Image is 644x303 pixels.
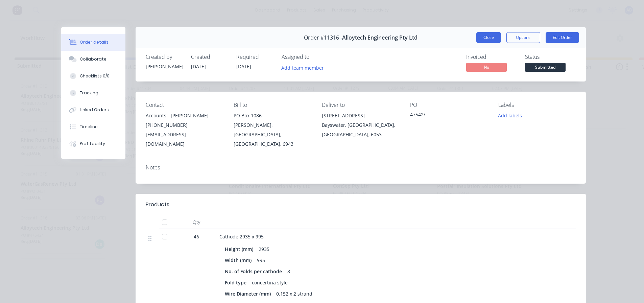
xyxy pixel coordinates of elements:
[525,63,566,71] span: Submitted
[322,111,399,139] div: [STREET_ADDRESS]Bayswater, [GEOGRAPHIC_DATA], [GEOGRAPHIC_DATA], 6053
[146,201,169,209] div: Products
[410,111,487,120] div: 47542/
[191,63,206,70] span: [DATE]
[146,120,223,130] div: [PHONE_NUMBER]
[80,90,98,96] div: Tracking
[146,54,183,60] div: Created by
[254,255,268,265] div: 995
[146,102,223,108] div: Contact
[322,120,399,139] div: Bayswater, [GEOGRAPHIC_DATA], [GEOGRAPHIC_DATA], 6053
[80,124,98,130] div: Timeline
[342,34,418,41] span: Alloytech Engineering Pty Ltd
[466,54,517,60] div: Invoiced
[146,130,223,149] div: [EMAIL_ADDRESS][DOMAIN_NAME]
[282,63,328,72] button: Add team member
[80,141,105,147] div: Profitability
[278,63,327,72] button: Add team member
[506,32,540,43] button: Options
[225,266,285,276] div: No. of Folds per cathode
[194,233,199,240] span: 46
[146,111,223,149] div: Accounts - [PERSON_NAME][PHONE_NUMBER][EMAIL_ADDRESS][DOMAIN_NAME]
[236,54,273,60] div: Required
[249,278,290,287] div: concertina style
[234,111,311,120] div: PO Box 1086
[322,102,399,108] div: Deliver to
[176,215,217,229] div: Qty
[546,32,579,43] button: Edit Order
[498,102,576,108] div: Labels
[61,118,125,135] button: Timeline
[466,63,507,71] span: No
[225,255,254,265] div: Width (mm)
[80,107,109,113] div: Linked Orders
[61,101,125,118] button: Linked Orders
[495,111,526,120] button: Add labels
[525,54,576,60] div: Status
[61,85,125,101] button: Tracking
[146,63,183,70] div: [PERSON_NAME]
[219,233,264,240] span: Cathode 2935 x 995
[304,34,342,41] span: Order #11316 -
[234,120,311,149] div: [PERSON_NAME], [GEOGRAPHIC_DATA], [GEOGRAPHIC_DATA], 6943
[225,278,249,287] div: Fold type
[191,54,228,60] div: Created
[225,244,256,254] div: Height (mm)
[146,164,576,171] div: Notes
[322,111,399,120] div: [STREET_ADDRESS]
[273,289,315,299] div: 0.152 x 2 strand
[234,102,311,108] div: Bill to
[80,73,110,79] div: Checklists 0/0
[61,68,125,85] button: Checklists 0/0
[61,135,125,152] button: Profitability
[146,111,223,120] div: Accounts - [PERSON_NAME]
[61,51,125,68] button: Collaborate
[410,102,487,108] div: PO
[80,56,106,62] div: Collaborate
[236,63,251,70] span: [DATE]
[476,32,501,43] button: Close
[256,244,272,254] div: 2935
[61,34,125,51] button: Order details
[282,54,349,60] div: Assigned to
[525,63,566,73] button: Submitted
[234,111,311,149] div: PO Box 1086[PERSON_NAME], [GEOGRAPHIC_DATA], [GEOGRAPHIC_DATA], 6943
[80,39,109,45] div: Order details
[285,266,293,276] div: 8
[225,289,273,299] div: Wire Diameter (mm)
